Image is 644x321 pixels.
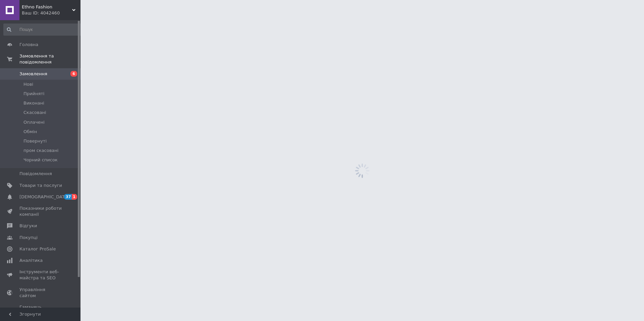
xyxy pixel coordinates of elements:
span: 37 [64,194,72,200]
span: 6 [70,71,77,77]
span: Скасовані [23,110,46,116]
span: Обмін [23,129,37,135]
span: Виконані [23,100,44,106]
span: Відгуки [19,223,37,229]
span: Ethno Fashion [22,4,72,10]
span: Управління сайтом [19,287,62,299]
img: spinner_grey-bg-hcd09dd2d8f1a785e3413b09b97f8118e7.gif [353,162,371,180]
input: Пошук [3,24,83,36]
span: Повідомлення [19,171,52,177]
span: Інструменти веб-майстра та SEO [19,269,62,281]
span: пром скасовані [23,148,58,154]
span: Повернуті [23,138,47,144]
span: [DEMOGRAPHIC_DATA] [19,194,69,200]
span: Гаманець компанії [19,304,62,316]
span: Нові [23,81,33,87]
span: Чорний список [23,157,58,163]
span: Головна [19,42,38,48]
span: Покупці [19,235,38,241]
span: Показники роботи компанії [19,205,62,217]
span: Замовлення [19,71,47,77]
span: Замовлення та повідомлення [19,53,80,65]
div: Ваш ID: 4042460 [22,10,80,16]
span: Аналітика [19,257,43,264]
span: 1 [72,194,77,200]
span: Товари та послуги [19,183,62,189]
span: Оплачені [23,119,45,125]
span: Каталог ProSale [19,246,56,252]
span: Прийняті [23,91,44,97]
